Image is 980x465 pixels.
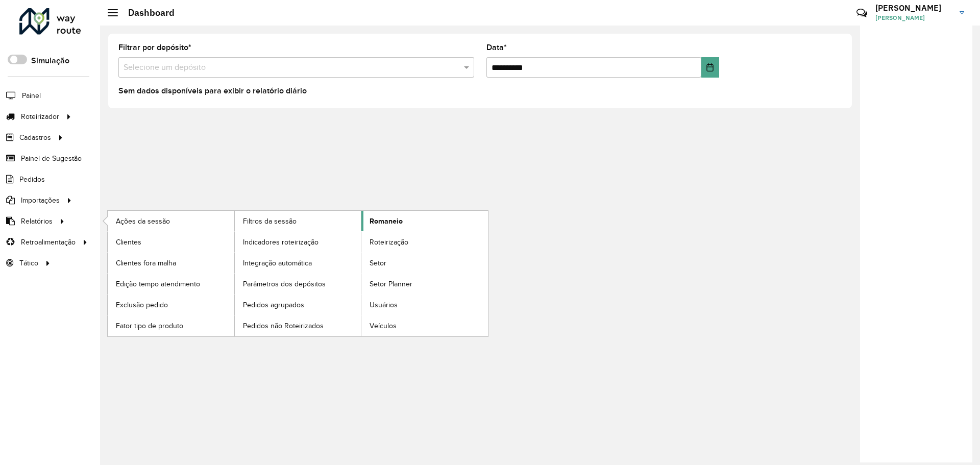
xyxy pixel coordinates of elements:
[361,211,488,231] a: Romaneio
[108,253,234,273] a: Clientes fora malha
[243,279,326,289] span: Parâmetros dos depósitos
[21,216,53,227] span: Relatórios
[243,237,318,248] span: Indicadores roteirização
[361,274,488,294] a: Setor Planner
[116,258,176,268] span: Clientes fora malha
[361,253,488,273] a: Setor
[22,90,41,101] span: Painel
[370,279,412,289] span: Setor Planner
[243,321,324,331] span: Pedidos não Roteirizados
[875,3,952,13] h3: [PERSON_NAME]
[118,41,191,54] label: Filtrar por depósito
[116,300,168,310] span: Exclusão pedido
[370,258,386,268] span: Setor
[361,232,488,252] a: Roteirização
[361,315,488,336] a: Veículos
[486,41,507,54] label: Data
[19,132,51,143] span: Cadastros
[235,274,361,294] a: Parâmetros dos depósitos
[370,300,398,310] span: Usuários
[235,295,361,315] a: Pedidos agrupados
[875,13,952,22] span: [PERSON_NAME]
[116,216,170,227] span: Ações da sessão
[235,211,361,231] a: Filtros da sessão
[21,111,59,122] span: Roteirizador
[243,258,312,268] span: Integração automática
[243,300,304,310] span: Pedidos agrupados
[116,279,200,289] span: Edição tempo atendimento
[21,195,60,206] span: Importações
[116,321,183,331] span: Fator tipo de produto
[21,153,82,164] span: Painel de Sugestão
[31,55,69,67] label: Simulação
[243,216,297,227] span: Filtros da sessão
[108,315,234,336] a: Fator tipo de produto
[235,232,361,252] a: Indicadores roteirização
[701,57,719,78] button: Choose Date
[108,274,234,294] a: Edição tempo atendimento
[118,7,175,18] h2: Dashboard
[108,295,234,315] a: Exclusão pedido
[21,237,76,248] span: Retroalimentação
[116,237,141,248] span: Clientes
[370,216,403,227] span: Romaneio
[851,2,873,24] a: Contato Rápido
[361,295,488,315] a: Usuários
[235,315,361,336] a: Pedidos não Roteirizados
[19,258,38,268] span: Tático
[370,321,397,331] span: Veículos
[108,232,234,252] a: Clientes
[108,211,234,231] a: Ações da sessão
[19,174,45,185] span: Pedidos
[118,85,307,97] label: Sem dados disponíveis para exibir o relatório diário
[235,253,361,273] a: Integração automática
[370,237,408,248] span: Roteirização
